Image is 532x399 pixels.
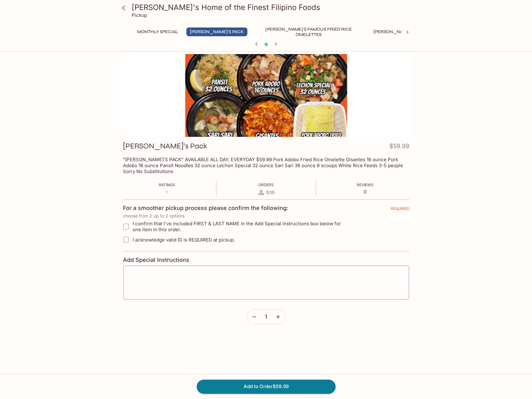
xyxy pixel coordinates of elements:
button: [PERSON_NAME]'s Pack [186,27,247,36]
span: I acknowledge valid ID is REQUIRED at pickup. [133,237,235,243]
span: Reviews [357,182,373,187]
h3: [PERSON_NAME]'s Home of the Finest Filipino Foods [132,2,411,12]
h4: $59.99 [389,141,409,153]
span: 836 [266,189,275,195]
span: 1 [265,313,267,320]
h3: [PERSON_NAME]’s Pack [123,141,207,151]
button: Monthly Special [134,27,181,36]
span: Orders [258,182,274,187]
span: REQUIRED [391,206,409,213]
p: Pickup [132,12,147,18]
div: Elena’s Pack [119,54,414,137]
span: Ratings [159,182,175,187]
span: I confirm that I've included FIRST & LAST NAME in the Add Special Instructions box below for one ... [133,221,349,232]
button: Add to Order$59.99 [197,380,336,393]
p: “[PERSON_NAME]’S PACK” AVAILABLE ALL DAY, EVERYDAY $59.99 Pork Adobo Fried Rice Omelette Gisantes... [123,157,409,174]
p: - [159,189,175,195]
h4: For a smoother pickup process please confirm the following: [123,205,288,212]
p: choose from 2 up to 2 options [123,213,409,218]
button: [PERSON_NAME]'s Famous Fried Rice Omelettes [252,27,365,36]
button: [PERSON_NAME]'s Mixed Plates [370,27,450,36]
h4: Add Special Instructions [123,257,409,263]
p: 0 [357,189,373,195]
